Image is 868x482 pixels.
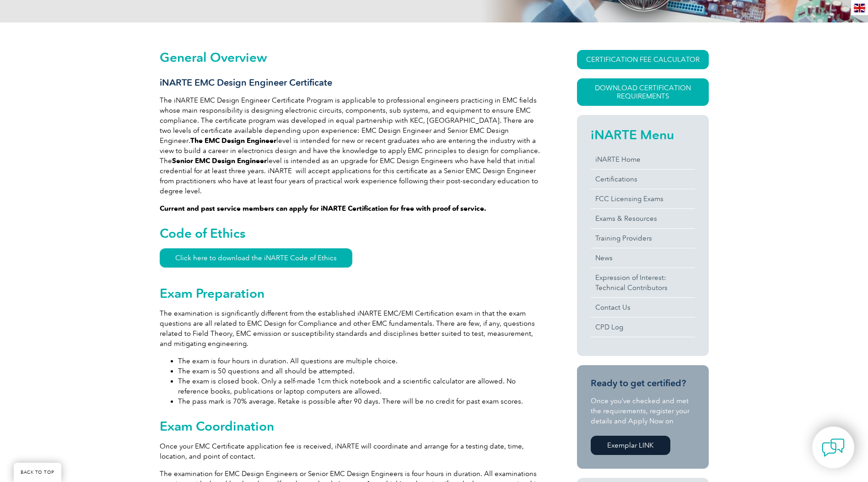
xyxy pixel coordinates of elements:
[591,170,695,189] a: Certifications
[160,286,544,301] h2: Exam Preparation
[178,396,544,406] li: The pass mark is 70% average. Retake is possible after 90 days. There will be no credit for past ...
[160,226,544,241] h2: Code of Ethics
[591,248,695,268] a: News
[591,298,695,317] a: Contact Us
[591,229,695,248] a: Training Providers
[160,77,544,88] h3: iNARTE EMC Design Engineer Certificate
[577,50,709,69] a: CERTIFICATION FEE CALCULATOR
[591,209,695,228] a: Exams & Resources
[591,378,695,389] h3: Ready to get certified?
[822,436,845,459] img: contact-chat.png
[178,366,544,376] li: The exam is 50 questions and all should be attempted.
[591,436,670,455] a: Exemplar LINK
[172,157,267,165] strong: Senior EMC Design Engineer
[178,356,544,366] li: The exam is four hours in duration. All questions are multiple choice.
[160,50,544,65] h2: General Overview
[591,150,695,169] a: iNARTE Home
[190,137,276,145] strong: The EMC Design Engineer
[577,78,709,106] a: Download Certification Requirements
[591,189,695,208] a: FCC Licensing Exams
[160,248,352,268] a: Click here to download the iNARTE Code of Ethics
[591,127,695,142] h2: iNARTE Menu
[591,268,695,297] a: Expression of Interest:Technical Contributors
[160,441,544,461] p: Once your EMC Certificate application fee is received, iNARTE will coordinate and arrange for a t...
[591,318,695,337] a: CPD Log
[160,204,486,213] strong: Current and past service members can apply for iNARTE Certification for free with proof of service.
[14,463,61,482] a: BACK TO TOP
[160,308,544,349] p: The examination is significantly different from the established iNARTE EMC/EMI Certification exam...
[160,95,544,196] p: The iNARTE EMC Design Engineer Certificate Program is applicable to professional engineers practi...
[591,396,695,426] p: Once you’ve checked and met the requirements, register your details and Apply Now on
[178,376,544,396] li: The exam is closed book. Only a self-made 1cm thick notebook and a scientific calculator are allo...
[160,419,544,433] h2: Exam Coordination
[854,4,865,12] img: en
